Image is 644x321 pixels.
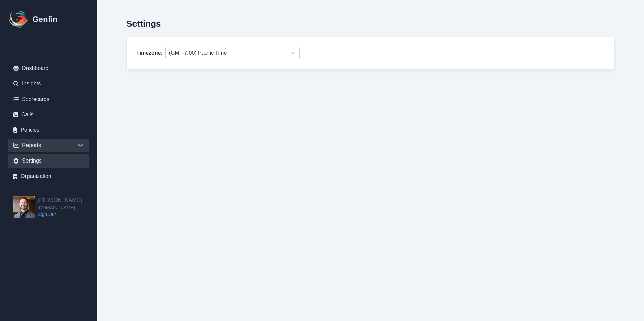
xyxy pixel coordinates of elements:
img: Logo [8,9,30,30]
h1: Genfin [32,14,58,25]
a: Dashboard [8,62,89,75]
a: Policies [8,123,89,137]
img: Jordan Stamman [13,196,35,218]
a: Scorecards [8,92,89,106]
a: Calls [8,108,89,121]
a: Sign Out [38,211,82,218]
h2: [PERSON_NAME] [38,196,82,204]
h2: Settings [126,19,161,29]
a: Organization [8,170,89,183]
div: Reports [8,139,89,152]
span: [DOMAIN_NAME] [38,204,82,211]
strong: Timezone: [136,49,163,57]
a: Settings [8,154,89,168]
a: Insights [8,77,89,90]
